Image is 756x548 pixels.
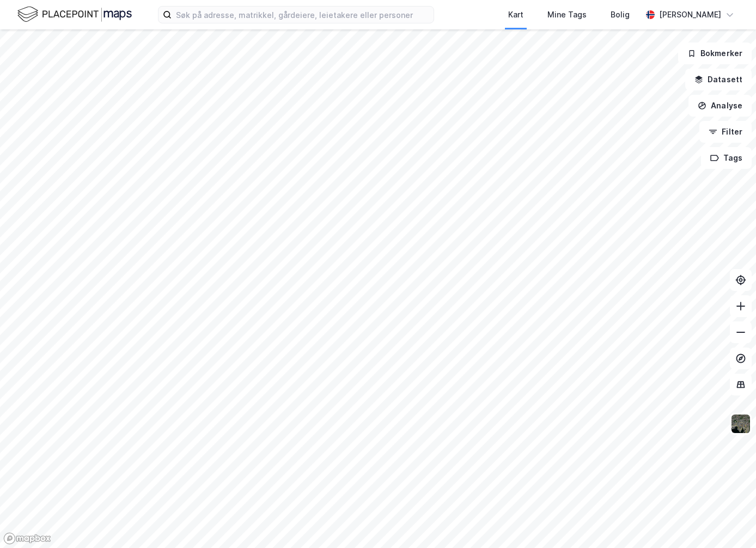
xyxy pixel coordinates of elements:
[702,496,756,548] div: Kontrollprogram for chat
[172,7,434,23] input: Søk på adresse, matrikkel, gårdeiere, leietakere eller personer
[547,8,587,21] div: Mine Tags
[508,8,523,21] div: Kart
[659,8,721,21] div: [PERSON_NAME]
[17,5,132,24] img: logo.f888ab2527a4732fd821a326f86c7f29.svg
[611,8,630,21] div: Bolig
[702,496,756,548] iframe: Chat Widget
